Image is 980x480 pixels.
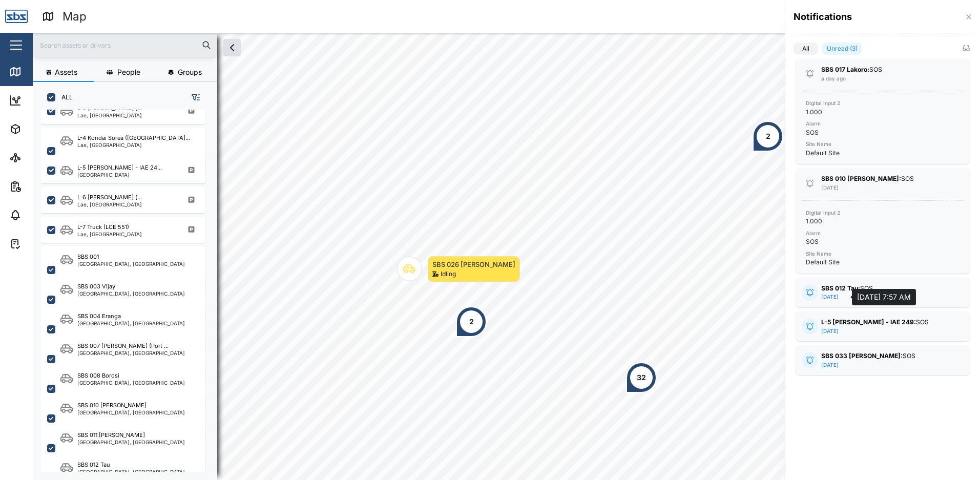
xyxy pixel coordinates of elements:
[806,258,840,267] div: Default Site
[806,237,819,247] div: SOS
[821,66,869,73] strong: SBS 017 Lakoro:
[806,209,960,217] div: Digital Input 2
[806,108,822,117] div: 1.000
[821,174,944,184] div: SOS
[821,284,860,292] strong: SBS 012 Tau:
[794,10,852,24] h4: Notifications
[821,293,839,301] div: [DATE]
[821,327,839,336] div: [DATE]
[821,318,916,326] strong: L-5 [PERSON_NAME] - IAE 249:
[821,65,944,75] div: SOS
[806,217,822,226] div: 1.000
[806,140,960,149] div: Site Name
[822,43,862,55] label: Unread (3)
[821,361,839,369] div: [DATE]
[806,250,960,258] div: Site Name
[821,318,944,327] div: SOS
[794,43,818,55] label: All
[821,175,901,182] strong: SBS 010 [PERSON_NAME]:
[806,229,960,238] div: Alarm
[806,149,840,158] div: Default Site
[821,284,944,294] div: SOS
[806,99,960,108] div: Digital Input 2
[806,128,819,138] div: SOS
[821,184,839,192] div: [DATE]
[821,351,944,361] div: SOS
[806,120,960,128] div: Alarm
[821,75,846,83] div: a day ago
[821,352,903,360] strong: SBS 033 [PERSON_NAME]:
